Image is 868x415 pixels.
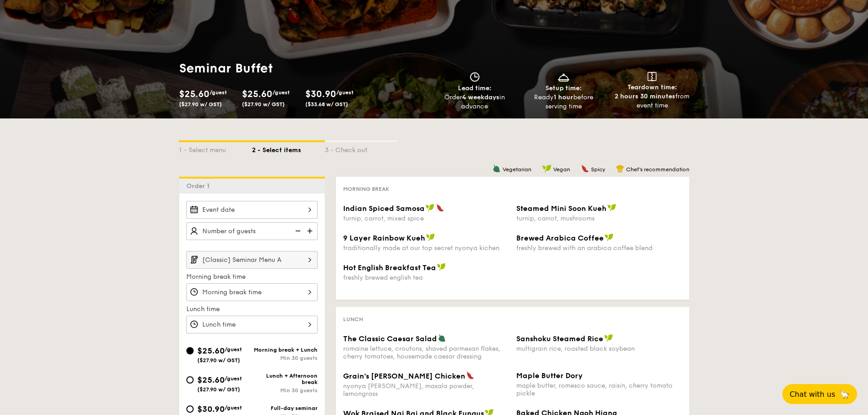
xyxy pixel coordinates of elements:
img: icon-vegan.f8ff3823.svg [605,233,614,241]
div: 2 - Select items [252,142,325,155]
span: Indian Spiced Samosa [343,204,425,213]
img: icon-dish.430c3a2e.svg [557,72,570,82]
span: /guest [225,405,242,411]
label: Morning break time [186,272,318,282]
img: icon-vegan.f8ff3823.svg [426,233,435,241]
strong: 1 hour [554,93,573,101]
label: Lunch time [186,305,318,314]
span: 9 Layer Rainbow Kueh [343,234,425,242]
span: Lead time: [458,84,492,92]
span: Vegan [553,166,570,173]
input: $25.60/guest($27.90 w/ GST)Morning break + LunchMin 30 guests [186,347,194,354]
span: Teardown time: [627,83,677,91]
input: Morning break time [186,283,318,301]
img: icon-vegan.f8ff3823.svg [426,204,435,212]
span: 🦙 [839,389,850,400]
span: /guest [336,89,354,96]
input: $25.60/guest($27.90 w/ GST)Lunch + Afternoon breakMin 30 guests [186,376,194,384]
span: ($27.90 w/ GST) [242,101,285,108]
span: Setup time: [545,84,582,92]
span: ($27.90 w/ GST) [179,101,222,108]
span: /guest [225,375,242,382]
span: Grain's [PERSON_NAME] Chicken [343,372,465,380]
span: Morning break [343,186,389,192]
span: Spicy [591,166,605,173]
span: Order 1 [186,182,213,190]
div: nyonya [PERSON_NAME], masala powder, lemongrass [343,382,509,398]
span: $25.60 [197,346,225,356]
div: romaine lettuce, croutons, shaved parmesan flakes, cherry tomatoes, housemade caesar dressing [343,345,509,360]
span: $25.60 [179,89,210,100]
div: 1 - Select menu [179,142,252,155]
span: $30.90 [197,404,225,414]
img: icon-chef-hat.a58ddaea.svg [616,164,624,173]
img: icon-reduce.1d2dbef1.svg [290,222,304,240]
div: Full-day seminar [252,405,318,411]
span: /guest [272,89,290,96]
span: $25.60 [242,89,272,100]
div: turnip, carrot, mixed spice [343,215,509,222]
img: icon-spicy.37a8142b.svg [466,371,474,379]
div: Order in advance [434,93,516,111]
input: $30.90/guest($33.68 w/ GST)Full-day seminarMin 30 guests [186,405,194,413]
input: Lunch time [186,316,318,333]
div: traditionally made at our top secret nyonya kichen [343,244,509,252]
span: ($27.90 w/ GST) [197,386,240,393]
div: maple butter, romesco sauce, raisin, cherry tomato pickle [516,382,682,397]
div: from event time [611,92,693,110]
img: icon-spicy.37a8142b.svg [581,164,589,173]
button: Chat with us🦙 [782,384,857,404]
span: Sanshoku Steamed Rice [516,334,603,343]
img: icon-vegetarian.fe4039eb.svg [493,164,501,173]
img: icon-vegan.f8ff3823.svg [607,204,616,212]
span: Brewed Arabica Coffee [516,234,604,242]
span: The Classic Caesar Salad [343,334,437,343]
img: icon-add.58712e84.svg [304,222,318,240]
div: turnip, carrot, mushrooms [516,215,682,222]
div: multigrain rice, roasted black soybean [516,345,682,353]
span: /guest [225,346,242,353]
span: $30.90 [305,89,336,100]
img: icon-teardown.65201eee.svg [647,72,657,81]
span: Hot English Breakfast Tea [343,263,436,272]
img: icon-spicy.37a8142b.svg [436,204,444,212]
img: icon-chevron-right.3c0dfbd6.svg [302,251,318,268]
span: Steamed Mini Soon Kueh [516,204,606,213]
input: Event date [186,201,318,219]
span: Vegetarian [503,166,531,173]
span: /guest [210,89,227,96]
div: Min 30 guests [252,387,318,394]
span: Maple Butter Dory [516,371,583,380]
strong: 4 weekdays [462,93,499,101]
div: 3 - Check out [325,142,398,155]
div: Lunch + Afternoon break [252,373,318,385]
div: Morning break + Lunch [252,347,318,353]
img: icon-clock.2db775ea.svg [468,72,482,82]
input: Number of guests [186,222,318,240]
img: icon-vegan.f8ff3823.svg [437,263,446,271]
div: freshly brewed with an arabica coffee blend [516,244,682,252]
img: icon-vegetarian.fe4039eb.svg [438,334,446,342]
span: Chef's recommendation [626,166,689,173]
h1: Seminar Buffet [179,60,361,77]
span: Lunch [343,316,363,323]
span: Chat with us [790,390,835,399]
img: icon-vegan.f8ff3823.svg [542,164,551,173]
span: ($33.68 w/ GST) [305,101,348,108]
img: icon-vegan.f8ff3823.svg [604,334,613,342]
div: Min 30 guests [252,355,318,361]
div: Ready before serving time [523,93,604,111]
strong: 2 hours 30 minutes [615,92,675,100]
span: ($27.90 w/ GST) [197,357,240,364]
span: $25.60 [197,375,225,385]
div: freshly brewed english tea [343,274,509,282]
